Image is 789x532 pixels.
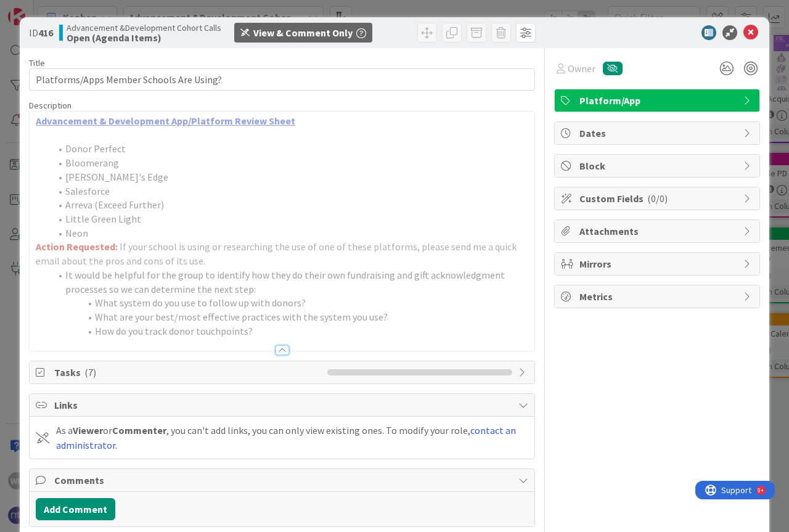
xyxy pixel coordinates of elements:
li: What are your best/most effective practices with the system you use? [51,310,528,324]
div: View & Comment Only [253,25,353,40]
span: Description [29,100,72,111]
span: Mirrors [579,256,737,271]
b: 416 [38,27,53,39]
b: Commenter [112,424,166,436]
span: Platform/App [579,93,737,108]
span: Dates [579,126,737,141]
p: If your school is using or researching the use of one of these platforms, please send me a quick ... [36,240,528,268]
span: ID [29,25,53,40]
strong: Action Requested: [36,240,118,253]
div: 9+ [62,5,68,15]
button: Add Comment [36,498,115,520]
span: ( 7 ) [84,366,96,379]
li: Neon [51,226,528,240]
li: Salesforce [51,184,528,198]
li: [PERSON_NAME]'s Edge [51,170,528,184]
input: type card name here... [29,68,535,91]
li: It would be helpful for the group to identify how they do their own fundraising and gift acknowle... [51,268,528,296]
span: Metrics [579,289,737,304]
span: Attachments [579,224,737,239]
span: Advancement &Development Cohort Calls [67,23,221,33]
li: What system do you use to follow up with donors? [51,296,528,310]
span: Block [579,158,737,173]
li: Arreva (Exceed Further) [51,198,528,212]
span: Links [54,398,512,412]
a: Advancement & Development App/Platform Review Sheet [36,115,295,127]
li: Bloomerang [51,156,528,170]
span: Support [26,2,56,17]
span: Tasks [54,365,321,380]
li: Donor Perfect [51,142,528,156]
div: As a or , you can't add links, you can only view existing ones. To modify your role, . [56,423,528,452]
span: ( 0/0 ) [647,192,668,205]
label: Title [29,57,45,68]
li: How do you track donor touchpoints? [51,324,528,338]
b: Open (Agenda Items) [67,33,221,43]
a: contact an administrator [56,424,516,451]
span: Custom Fields [579,191,737,206]
li: Little Green Light [51,212,528,226]
b: Viewer [73,424,103,436]
span: Owner [568,61,595,76]
span: Comments [54,473,512,488]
